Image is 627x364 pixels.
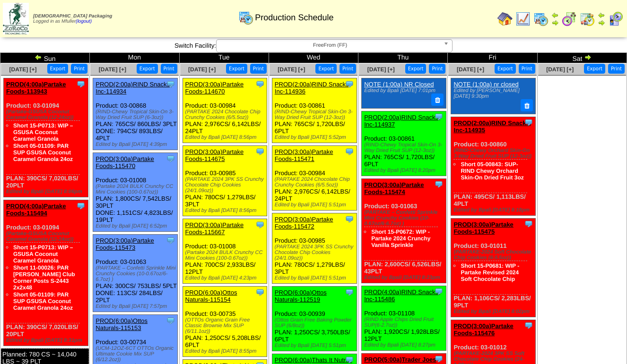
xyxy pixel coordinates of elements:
div: (RIND-Chewy Tropical Skin-On 3-Way Dried Fruit SUP (6-3oz)) [96,109,177,120]
div: Edited by Bpali [DATE] 8:27pm [364,342,446,348]
div: (Ottos Grain Free Baking Powder SUP (6/8oz)) [275,317,357,329]
img: calendarprod.gif [238,10,253,25]
a: [DATE] [+] [99,66,126,73]
img: arrowright.gif [598,19,605,26]
a: Short 05-01109: PAR SUP GSUSA Coconut Caramel Granola 24oz [13,143,73,162]
div: Product: 03-01063 PLAN: 300CS / 753LBS / 5PLT DONE: 113CS / 284LBS / 2PLT [93,235,178,312]
img: arrowleft.gif [551,11,559,19]
td: Sun [0,53,90,63]
div: Product: 03-00985 PLAN: 780CS / 1,279LBS / 3PLT [183,146,267,216]
div: Edited by Bpali [DATE] 8:20pm [364,168,446,173]
a: PROD(2:00a)RIND Snacks, Inc-114935 [453,119,531,134]
img: Tooltip [76,201,86,211]
img: Tooltip [255,288,265,297]
div: (PARTAKE 2024 3PK SS Crunchy Chocolate Chip Cookies (24/1.09oz)) [185,177,267,194]
img: Tooltip [524,219,533,229]
a: PROD(3:00a)Partake Foods-114675 [185,148,244,162]
button: Print [161,64,177,74]
img: Tooltip [255,147,265,156]
img: arrowright.gif [584,53,592,61]
a: [DATE] [+] [9,66,37,73]
button: Print [340,64,356,74]
a: PROD(3:00a)Partake Foods-115471 [275,148,333,162]
img: home.gif [497,11,513,26]
img: calendarinout.gif [580,11,595,26]
div: (PARTAKE 2024 Chocolate Chip Crunchy Cookies (6/5.5oz)) [185,109,267,120]
div: Edited by Bpali [DATE] 4:23pm [185,275,267,281]
div: Product: 03-01011 PLAN: 1,106CS / 2,283LBS / 9PLT [451,218,536,317]
div: Edited by Bpali [DATE] 8:02pm [453,309,535,314]
div: Edited by Bpali [DATE] 5:51pm [275,343,357,348]
div: (RIND-Chewy Tropical Skin-On 3-Way Dried Fruit SUP (12-3oz)) [364,142,446,153]
a: PROD(3:00a)Partake Foods-115474 [364,181,424,195]
span: Logged in as Mfuller [33,14,112,24]
div: Product: 03-01108 PLAN: 1,920CS / 1,928LBS / 12PLT [362,286,446,350]
div: (Partake-GSUSA Coconut Caramel Granola (12-24oz)) [6,231,88,242]
div: Edited by [PERSON_NAME] [DATE] 9:30pm [453,88,532,99]
button: Print [429,64,445,74]
div: Product: 03-00984 PLAN: 2,976CS / 6,142LBS / 24PLT [272,146,357,211]
td: Wed [269,53,358,63]
div: Edited by Bpali [DATE] 8:31pm [6,338,88,343]
div: Product: 03-01094 PLAN: 390CS / 7,020LBS / 20PLT [4,78,88,197]
div: (RIND-Chewy Tropical Skin-On 3-Way Dried Fruit SUP (12-3oz)) [275,109,357,120]
div: Edited by Bpali [DATE] 8:06pm [6,189,88,195]
img: Tooltip [345,214,354,224]
div: Edited by Bpali [DATE] 7:01pm [364,88,443,93]
div: (UCM-12OZ-6CT OTTOs Organic Ultimate Cookie Mix SUP (6/12.2oz)) [96,346,177,363]
div: Edited by Bpali [DATE] 4:39pm [96,142,177,147]
img: Tooltip [434,112,444,121]
div: Product: 03-00861 PLAN: 765CS / 1,720LBS / 6PLT [362,111,446,176]
div: Edited by Bpali [DATE] 6:52pm [96,223,177,229]
button: Export [47,64,69,74]
img: Tooltip [434,287,444,296]
button: Export [405,64,427,74]
img: Tooltip [345,288,354,297]
div: Product: 03-01008 PLAN: 700CS / 2,933LBS / 12PLT [183,219,267,284]
div: Product: 03-01063 PLAN: 2,600CS / 6,526LBS / 43PLT [362,178,446,283]
img: arrowleft.gif [598,11,605,19]
div: Product: 03-01008 PLAN: 1,800CS / 7,542LBS / 30PLT DONE: 1,151CS / 4,823LBS / 19PLT [93,153,178,232]
div: Edited by Bpali [DATE] 8:18pm [453,207,535,213]
div: Edited by Bpali [DATE] 8:56pm [185,208,267,213]
img: Tooltip [434,179,444,189]
div: Product: 03-00985 PLAN: 780CS / 1,279LBS / 3PLT [272,213,357,284]
div: Product: 03-00735 PLAN: 1,250CS / 5,208LBS / 6PLT [183,287,267,357]
div: Product: 03-01094 PLAN: 390CS / 7,020LBS / 20PLT [4,200,88,346]
img: Tooltip [434,354,444,364]
td: Thu [358,53,448,63]
img: calendarcustomer.gif [608,11,623,26]
img: calendarprod.gif [533,11,549,26]
a: [DATE] [+] [367,66,395,73]
a: PROD(6:00a)Ottos Naturals-115153 [96,317,148,331]
a: PROD(4:00a)RIND Snacks, Inc-115486 [364,288,440,303]
button: Delete Note [521,99,533,111]
img: zoroco-logo-small.webp [3,3,29,34]
a: PROD(3:00a)Partake Foods-115472 [275,216,333,230]
span: [DATE] [+] [546,66,574,73]
img: arrowleft.gif [35,53,42,61]
a: Short 05-00843: SUP-RIND Chewy Orchard Skin-On Dried Fruit 3oz [461,161,523,181]
a: PROD(3:00a)Partake Foods-115667 [185,221,244,236]
div: Edited by Bpali [DATE] 5:51pm [275,202,357,208]
a: Short 15-P0713: WIP – GSUSA Coconut Caramel Granola [13,122,73,142]
a: Short 15-P0713: WIP – GSUSA Coconut Caramel Granola [13,244,73,264]
a: NOTE (1:00a) nr closed [453,81,518,88]
div: (PARTAKE – Confetti Sprinkle Mini Crunchy Cookies (10-0.67oz/6-6.7oz) ) [364,210,446,227]
span: [DATE] [+] [278,66,305,73]
button: Print [71,64,87,74]
button: Delete Note [431,93,444,106]
button: Export [315,64,337,74]
td: Tue [179,53,269,63]
div: (Partake 2024 BULK Crunchy CC Mini Cookies (100-0.67oz)) [185,250,267,261]
div: Edited by Bpali [DATE] 8:56pm [185,135,267,140]
td: Fri [448,53,537,63]
img: Tooltip [76,79,86,89]
button: Print [608,64,625,74]
img: Tooltip [255,79,265,89]
button: Print [250,64,267,74]
div: Product: 03-00860 PLAN: 495CS / 1,113LBS / 4PLT [451,117,536,215]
